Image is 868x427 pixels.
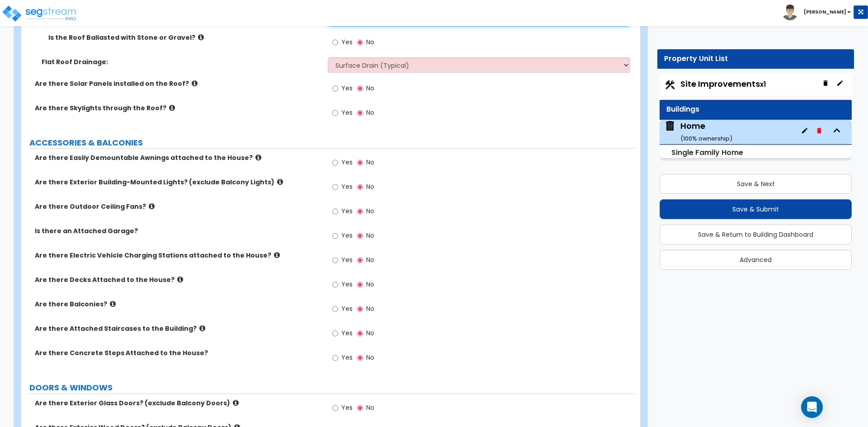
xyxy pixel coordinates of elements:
[332,182,338,192] input: Yes
[274,252,280,258] i: click for more info!
[357,38,363,47] input: No
[341,231,353,240] span: Yes
[357,108,363,118] input: No
[357,328,363,338] input: No
[357,206,363,216] input: No
[255,154,261,161] i: click for more info!
[341,38,353,47] span: Yes
[233,399,239,406] i: click for more info!
[660,225,852,244] button: Save & Return to Building Dashboard
[1,5,78,23] img: logo_pro_r.png
[332,255,338,265] input: Yes
[149,203,155,210] i: click for more info!
[366,206,374,216] span: No
[341,108,353,117] span: Yes
[341,304,353,313] span: Yes
[198,34,204,41] i: click for more info!
[666,104,845,115] div: Buildings
[366,280,374,289] span: No
[332,353,338,363] input: Yes
[341,328,353,338] span: Yes
[35,324,321,333] label: Are there Attached Staircases to the Building?
[35,348,321,357] label: Are there Concrete Steps Attached to the House?
[357,304,363,314] input: No
[366,304,374,313] span: No
[357,158,363,168] input: No
[357,255,363,265] input: No
[192,80,198,87] i: click for more info!
[341,84,353,93] span: Yes
[341,255,353,264] span: Yes
[680,78,766,89] span: Site Improvements
[35,103,321,113] label: Are there Skylights through the Roof?
[357,353,363,363] input: No
[332,403,338,413] input: Yes
[332,328,338,338] input: Yes
[366,38,374,47] span: No
[341,353,353,362] span: Yes
[366,403,374,412] span: No
[664,54,847,64] div: Property Unit List
[332,231,338,241] input: Yes
[332,158,338,168] input: Yes
[357,403,363,413] input: No
[366,182,374,191] span: No
[332,280,338,290] input: Yes
[366,231,374,240] span: No
[110,300,116,307] i: click for more info!
[332,304,338,314] input: Yes
[341,280,353,289] span: Yes
[35,300,321,309] label: Are there Balconies?
[366,328,374,338] span: No
[660,174,852,194] button: Save & Next
[664,79,676,91] img: Construction.png
[35,226,321,235] label: Is there an Attached Garage?
[35,202,321,211] label: Are there Outdoor Ceiling Fans?
[671,147,743,158] small: Single Family Home
[29,382,635,394] label: DOORS & WINDOWS
[42,57,321,66] label: Flat Roof Drainage:
[366,84,374,93] span: No
[664,120,732,143] span: Home
[277,178,283,185] i: click for more info!
[35,153,321,162] label: Are there Easily Demountable Awnings attached to the House?
[341,182,353,191] span: Yes
[357,280,363,290] input: No
[357,84,363,94] input: No
[177,276,183,283] i: click for more info!
[332,84,338,94] input: Yes
[801,396,823,418] div: Open Intercom Messenger
[660,250,852,270] button: Advanced
[804,9,846,15] b: [PERSON_NAME]
[341,158,353,167] span: Yes
[48,33,321,42] label: Is the Roof Ballasted with Stone or Gravel?
[35,399,321,408] label: Are there Exterior Glass Doors? (exclude Balcony Doors)
[29,137,635,149] label: ACCESSORIES & BALCONIES
[35,178,321,187] label: Are there Exterior Building-Mounted Lights? (exclude Balcony Lights)
[680,134,732,143] small: ( 100 % ownership)
[332,206,338,216] input: Yes
[169,104,175,111] i: click for more info!
[35,275,321,284] label: Are there Decks Attached to the House?
[341,206,353,216] span: Yes
[366,158,374,167] span: No
[366,108,374,117] span: No
[357,182,363,192] input: No
[332,38,338,47] input: Yes
[357,231,363,241] input: No
[35,79,321,88] label: Are there Solar Panels installed on the Roof?
[760,80,766,89] small: x1
[680,120,732,143] div: Home
[664,120,676,132] img: building.svg
[782,5,798,20] img: avatar.png
[199,325,205,332] i: click for more info!
[660,199,852,219] button: Save & Submit
[341,403,353,412] span: Yes
[366,255,374,264] span: No
[366,353,374,362] span: No
[35,251,321,260] label: Are there Electric Vehicle Charging Stations attached to the House?
[332,108,338,118] input: Yes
